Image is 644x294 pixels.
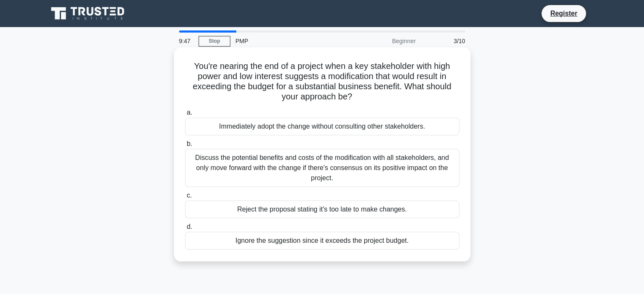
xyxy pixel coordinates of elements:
[185,149,459,187] div: Discuss the potential benefits and costs of the modification with all stakeholders, and only move...
[545,8,582,19] a: Register
[174,33,199,49] div: 9:47
[347,33,421,49] div: Beginner
[187,109,192,116] span: a.
[230,33,347,49] div: PMP
[185,232,459,250] div: Ignore the suggestion since it exceeds the project budget.
[185,201,459,218] div: Reject the proposal stating it's too late to make changes.
[187,140,192,147] span: b.
[421,33,470,49] div: 3/10
[187,223,192,230] span: d.
[184,61,460,102] h5: You're nearing the end of a project when a key stakeholder with high power and low interest sugge...
[187,192,192,199] span: c.
[185,118,459,135] div: Immediately adopt the change without consulting other stakeholders.
[199,36,230,47] a: Stop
